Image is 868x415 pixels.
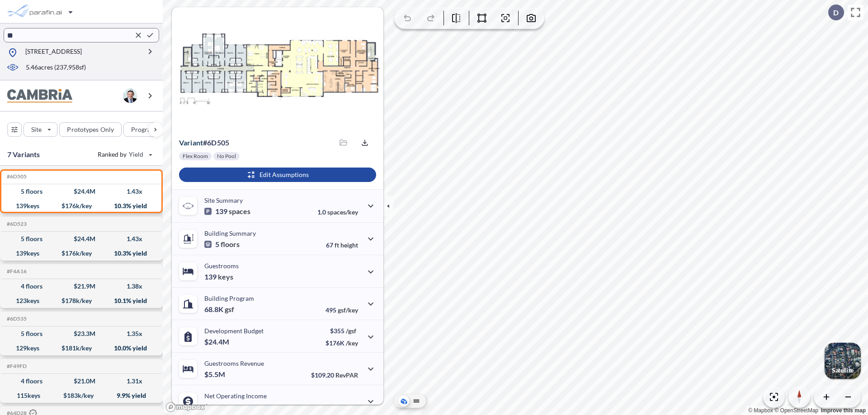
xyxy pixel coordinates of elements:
a: Mapbox homepage [165,402,205,412]
p: Satellite [832,367,854,374]
img: user logo [123,89,137,103]
img: Switcher Image [825,343,861,379]
p: $5.5M [204,370,226,379]
span: /key [346,339,358,347]
p: 5.46 acres ( 237,958 sf) [26,63,86,73]
span: RevPAR [335,371,358,379]
h5: Click to copy the code [5,268,27,275]
p: $355 [325,327,358,335]
p: 5 [204,240,240,249]
p: Guestrooms Revenue [204,359,264,367]
h5: Click to copy the code [5,173,27,180]
span: floors [221,240,240,249]
h5: Click to copy the code [5,221,27,227]
p: D [833,9,839,17]
span: Yield [129,150,144,159]
p: Net Operating Income [204,392,267,400]
span: keys [218,272,233,281]
button: Aerial View [398,396,409,406]
button: Ranked by Yield [90,147,158,162]
p: Edit Assumptions [259,170,309,179]
p: 45.0% [320,404,358,411]
span: spaces [229,207,250,216]
p: 68.8K [204,305,234,314]
button: Edit Assumptions [179,168,376,182]
p: Site Summary [204,196,243,204]
span: height [340,241,358,249]
p: 139 [204,207,250,216]
span: gsf [225,305,234,314]
span: spaces/key [327,208,358,216]
p: Guestrooms [204,262,239,270]
a: OpenStreetMap [774,407,818,414]
a: Improve this map [821,407,866,414]
p: $24.4M [204,337,231,346]
button: Site Plan [411,396,422,406]
button: Prototypes Only [59,122,122,137]
p: Program [131,125,156,134]
button: Program [123,122,172,137]
a: Mapbox [748,407,773,414]
button: Site [24,122,57,137]
p: 1.0 [317,208,358,216]
p: # 6d505 [179,138,229,147]
span: /gsf [346,327,356,335]
span: margin [338,404,358,411]
p: Building Summary [204,229,256,237]
p: $2.5M [204,402,226,411]
p: $176K [325,339,358,347]
h5: Click to copy the code [5,316,27,322]
p: $109.20 [311,371,358,379]
p: 67 [326,241,358,249]
p: Prototypes Only [67,125,114,134]
p: 495 [325,306,358,314]
p: Building Program [204,294,254,302]
p: Flex Room [183,153,208,160]
p: Development Budget [204,327,264,335]
p: [STREET_ADDRESS] [25,47,82,58]
span: ft [335,241,339,249]
p: 7 Variants [7,149,40,160]
button: Switcher ImageSatellite [825,343,861,379]
img: BrandImage [7,89,72,103]
span: Variant [179,138,203,147]
p: No Pool [217,153,236,160]
h5: Click to copy the code [5,363,27,369]
p: 139 [204,272,233,281]
p: Site [31,125,42,134]
span: gsf/key [338,306,358,314]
